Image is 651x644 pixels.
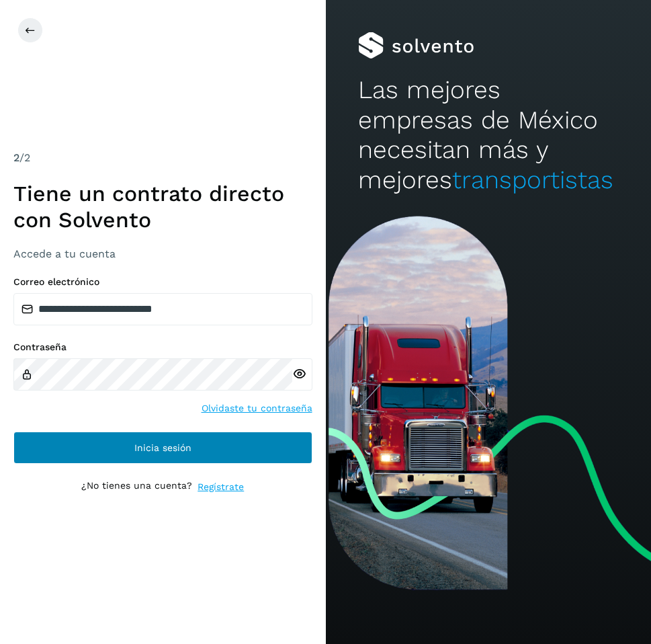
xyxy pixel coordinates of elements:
[13,432,312,464] button: Inicia sesión
[13,150,312,166] div: /2
[13,276,312,288] label: Correo electrónico
[81,480,192,494] p: ¿No tienes una cuenta?
[13,341,312,353] label: Contraseña
[13,247,312,260] h3: Accede a tu cuenta
[13,181,312,233] h1: Tiene un contrato directo con Solvento
[202,401,312,415] a: Olvidaste tu contraseña
[134,443,191,452] span: Inicia sesión
[198,480,244,494] a: Regístrate
[358,75,619,195] h2: Las mejores empresas de México necesitan más y mejores
[13,151,19,164] span: 2
[452,165,613,194] span: transportistas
